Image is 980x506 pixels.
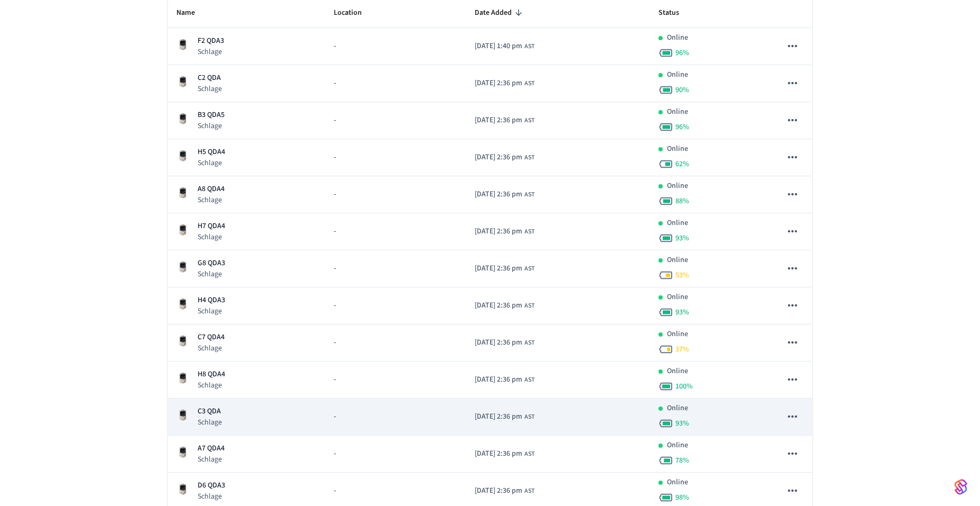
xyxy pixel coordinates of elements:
span: - [334,374,336,385]
p: Online [667,477,688,488]
span: [DATE] 2:36 pm [475,300,522,311]
div: America/Santo_Domingo [475,411,534,422]
div: America/Santo_Domingo [475,337,534,348]
div: America/Santo_Domingo [475,374,534,385]
span: [DATE] 1:40 pm [475,41,522,52]
p: Online [667,32,688,43]
p: B3 QDA5 [198,110,225,121]
p: Schlage [198,232,225,242]
span: - [334,411,336,422]
p: Schlage [198,47,224,57]
img: Schlage Sense Smart Deadbolt with Camelot Trim, Front [176,446,189,458]
span: 78 % [675,455,689,466]
span: - [334,189,336,200]
div: America/Santo_Domingo [475,115,534,126]
span: [DATE] 2:36 pm [475,374,522,385]
div: America/Santo_Domingo [475,41,534,52]
p: Schlage [198,454,225,465]
span: AST [524,338,534,348]
span: AST [524,301,534,311]
span: 93 % [675,418,689,429]
p: F2 QDA3 [198,35,224,47]
span: [DATE] 2:36 pm [475,337,522,348]
span: - [334,78,336,89]
span: [DATE] 2:36 pm [475,189,522,200]
span: [DATE] 2:36 pm [475,263,522,274]
img: Schlage Sense Smart Deadbolt with Camelot Trim, Front [176,186,189,199]
span: [DATE] 2:36 pm [475,115,522,126]
span: 96 % [675,122,689,132]
p: Schlage [198,491,225,502]
img: Schlage Sense Smart Deadbolt with Camelot Trim, Front [176,260,189,273]
span: 98 % [675,492,689,503]
img: Schlage Sense Smart Deadbolt with Camelot Trim, Front [176,112,189,125]
p: Schlage [198,269,225,279]
p: A8 QDA4 [198,184,225,195]
p: Online [667,218,688,229]
span: 100 % [675,381,693,392]
span: Date Added [475,5,525,21]
p: G8 QDA3 [198,258,225,269]
p: H8 QDA4 [198,369,225,380]
span: - [334,226,336,237]
span: Name [176,5,209,21]
span: Location [334,5,376,21]
p: H7 QDA4 [198,221,225,232]
p: Online [667,329,688,340]
div: America/Santo_Domingo [475,189,534,200]
p: Schlage [198,343,225,354]
span: - [334,115,336,126]
img: Schlage Sense Smart Deadbolt with Camelot Trim, Front [176,372,189,384]
p: Schlage [198,84,222,94]
img: Schlage Sense Smart Deadbolt with Camelot Trim, Front [176,38,189,51]
span: 62 % [675,159,689,169]
p: Schlage [198,195,225,205]
span: - [334,337,336,348]
span: AST [524,153,534,162]
p: Schlage [198,306,225,317]
span: - [334,300,336,311]
span: 88 % [675,196,689,206]
p: Online [667,292,688,303]
span: AST [524,116,534,125]
div: America/Santo_Domingo [475,300,534,311]
p: Online [667,143,688,155]
span: - [334,152,336,163]
p: Online [667,440,688,451]
p: Online [667,69,688,80]
div: America/Santo_Domingo [475,152,534,163]
p: Online [667,366,688,377]
div: America/Santo_Domingo [475,78,534,89]
p: Schlage [198,417,222,428]
p: Online [667,403,688,414]
div: America/Santo_Domingo [475,485,534,496]
p: Schlage [198,158,225,168]
div: America/Santo_Domingo [475,448,534,459]
p: Schlage [198,121,225,131]
span: - [334,263,336,274]
span: - [334,485,336,496]
p: C7 QDA4 [198,332,225,343]
img: Schlage Sense Smart Deadbolt with Camelot Trim, Front [176,483,189,495]
span: - [334,41,336,52]
div: America/Santo_Domingo [475,263,534,274]
span: AST [524,190,534,200]
p: C2 QDA [198,73,222,84]
span: [DATE] 2:36 pm [475,411,522,422]
span: 93 % [675,307,689,318]
span: 93 % [675,233,689,243]
span: AST [524,412,534,422]
span: Status [658,5,693,21]
p: C3 QDA [198,406,222,417]
span: AST [524,449,534,459]
span: AST [524,375,534,385]
span: [DATE] 2:36 pm [475,485,522,496]
span: [DATE] 2:36 pm [475,448,522,459]
img: Schlage Sense Smart Deadbolt with Camelot Trim, Front [176,297,189,310]
p: Schlage [198,380,225,391]
p: H4 QDA3 [198,295,225,306]
span: 53 % [675,270,689,281]
p: Online [667,255,688,266]
span: 37 % [675,344,689,355]
span: [DATE] 2:36 pm [475,226,522,237]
